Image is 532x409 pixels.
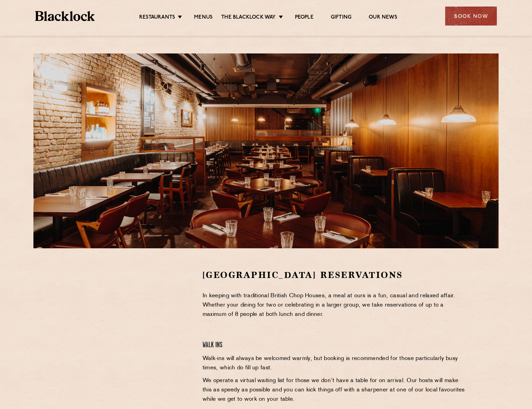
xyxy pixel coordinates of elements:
[369,14,397,22] a: Our News
[139,14,175,22] a: Restaurants
[203,269,467,281] h2: [GEOGRAPHIC_DATA] Reservations
[203,354,467,373] p: Walk-ins will always be welcomed warmly, but booking is recommended for those particularly busy t...
[203,291,467,319] p: In keeping with traditional British Chop Houses, a meal at ours is a fun, casual and relaxed affa...
[90,269,167,373] iframe: OpenTable make booking widget
[221,14,276,22] a: The Blacklock Way
[203,341,467,350] h4: Walk Ins
[203,376,467,404] p: We operate a virtual waiting list for those we don’t have a table for on arrival. Our hosts will ...
[35,11,95,21] img: BL_Textured_Logo-footer-cropped.svg
[445,7,497,26] div: Book Now
[331,14,351,22] a: Gifting
[295,14,314,22] a: People
[194,14,213,22] a: Menus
